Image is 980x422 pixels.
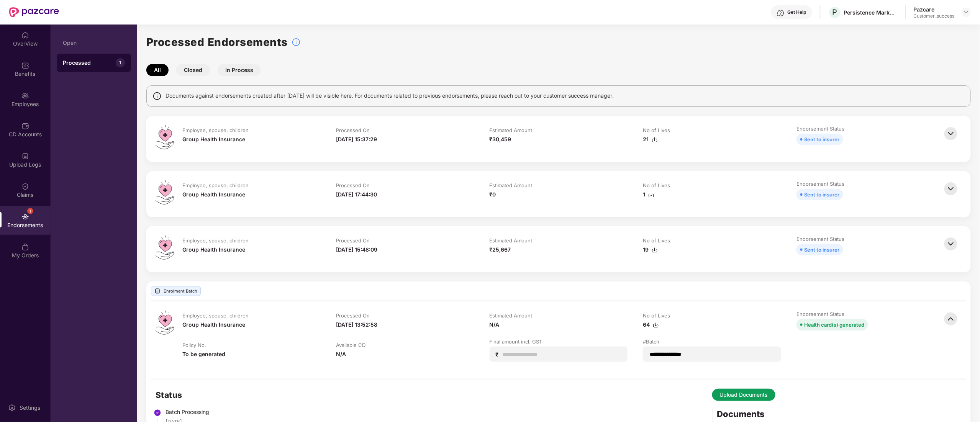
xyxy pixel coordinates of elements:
img: svg+xml;base64,PHN2ZyBpZD0iRW1wbG95ZWVzIiB4bWxucz0iaHR0cDovL3d3dy53My5vcmcvMjAwMC9zdmciIHdpZHRoPS... [21,92,29,100]
img: svg+xml;base64,PHN2ZyBpZD0iU3RlcC1Eb25lLTMyeDMyIiB4bWxucz0iaHR0cDovL3d3dy53My5vcmcvMjAwMC9zdmciIH... [154,409,161,417]
div: [DATE] 15:48:09 [336,245,377,254]
div: Sent to insurer [804,135,839,144]
img: svg+xml;base64,PHN2ZyBpZD0iRG93bmxvYWQtMzJ4MzIiIHhtbG5zPSJodHRwOi8vd3d3LnczLm9yZy8yMDAwL3N2ZyIgd2... [652,247,658,253]
div: Group Health Insurance [182,135,245,144]
div: Sent to insurer [804,245,839,254]
div: N/A [336,350,346,358]
div: N/A [490,321,500,329]
img: svg+xml;base64,PHN2ZyBpZD0iQmFjay0zMngzMiIgeG1sbnM9Imh0dHA6Ly93d3cudzMub3JnLzIwMDAvc3ZnIiB3aWR0aD... [942,125,959,142]
div: Batch Processing [166,408,228,416]
div: No of Lives [643,127,670,134]
img: svg+xml;base64,PHN2ZyB4bWxucz0iaHR0cDovL3d3dy53My5vcmcvMjAwMC9zdmciIHdpZHRoPSI0OS4zMiIgaGVpZ2h0PS... [156,236,174,260]
img: svg+xml;base64,PHN2ZyB4bWxucz0iaHR0cDovL3d3dy53My5vcmcvMjAwMC9zdmciIHdpZHRoPSI0OS4zMiIgaGVpZ2h0PS... [156,311,174,335]
img: svg+xml;base64,PHN2ZyBpZD0iQmFjay0zMngzMiIgeG1sbnM9Imh0dHA6Ly93d3cudzMub3JnLzIwMDAvc3ZnIiB3aWR0aD... [942,311,959,327]
img: svg+xml;base64,PHN2ZyBpZD0iRG93bmxvYWQtMzJ4MzIiIHhtbG5zPSJodHRwOi8vd3d3LnczLm9yZy8yMDAwL3N2ZyIgd2... [652,137,658,143]
div: #Batch [643,338,659,345]
img: svg+xml;base64,PHN2ZyBpZD0iU2V0dGluZy0yMHgyMCIgeG1sbnM9Imh0dHA6Ly93d3cudzMub3JnLzIwMDAvc3ZnIiB3aW... [8,404,16,412]
img: svg+xml;base64,PHN2ZyBpZD0iTXlfT3JkZXJzIiBkYXRhLW5hbWU9Ik15IE9yZGVycyIgeG1sbnM9Imh0dHA6Ly93d3cudz... [21,243,29,251]
img: svg+xml;base64,PHN2ZyBpZD0iQmFjay0zMngzMiIgeG1sbnM9Imh0dHA6Ly93d3cudzMub3JnLzIwMDAvc3ZnIiB3aWR0aD... [942,180,959,197]
img: svg+xml;base64,PHN2ZyBpZD0iRW5kb3JzZW1lbnRzIiB4bWxucz0iaHR0cDovL3d3dy53My5vcmcvMjAwMC9zdmciIHdpZH... [21,213,29,221]
div: [DATE] 17:44:30 [336,190,377,199]
div: Processed On [336,127,370,134]
img: svg+xml;base64,PHN2ZyBpZD0iRG93bmxvYWQtMzJ4MzIiIHhtbG5zPSJodHRwOi8vd3d3LnczLm9yZy8yMDAwL3N2ZyIgd2... [653,322,659,328]
span: P [833,8,837,17]
img: svg+xml;base64,PHN2ZyBpZD0iRG93bmxvYWQtMzJ4MzIiIHhtbG5zPSJodHRwOi8vd3d3LnczLm9yZy8yMDAwL3N2ZyIgd2... [648,192,654,198]
button: Closed [176,64,210,76]
img: svg+xml;base64,PHN2ZyBpZD0iQmVuZWZpdHMiIHhtbG5zPSJodHRwOi8vd3d3LnczLm9yZy8yMDAwL3N2ZyIgd2lkdGg9Ij... [21,62,29,69]
div: Group Health Insurance [182,190,245,199]
img: svg+xml;base64,PHN2ZyBpZD0iSW5mb18tXzMyeDMyIiBkYXRhLW5hbWU9IkluZm8gLSAzMngzMiIgeG1sbnM9Imh0dHA6Ly... [292,38,301,47]
img: svg+xml;base64,PHN2ZyB4bWxucz0iaHR0cDovL3d3dy53My5vcmcvMjAwMC9zdmciIHdpZHRoPSI0OS4zMiIgaGVpZ2h0PS... [156,180,174,204]
img: svg+xml;base64,PHN2ZyBpZD0iVXBsb2FkX0xvZ3MiIGRhdGEtbmFtZT0iVXBsb2FkIExvZ3MiIHhtbG5zPSJodHRwOi8vd3... [21,152,29,160]
div: Employee, spouse, children [182,312,249,319]
img: svg+xml;base64,PHN2ZyBpZD0iQ0RfQWNjb3VudHMiIGRhdGEtbmFtZT0iQ0QgQWNjb3VudHMiIHhtbG5zPSJodHRwOi8vd3... [21,122,29,130]
div: No of Lives [643,237,670,244]
div: Processed On [336,237,370,244]
img: New Pazcare Logo [9,7,59,17]
div: Customer_success [914,13,955,19]
div: [DATE] 15:37:29 [336,135,377,144]
div: 1 [27,208,33,214]
div: Policy No. [182,342,206,348]
div: Endorsement Status [796,180,844,187]
span: ₹ [496,351,502,358]
div: Settings [17,404,43,412]
div: Employee, spouse, children [182,237,249,244]
div: To be generated [182,350,225,358]
div: ₹25,667 [490,245,511,254]
div: Endorsement Status [796,236,844,242]
div: ₹0 [490,190,496,199]
div: Open [63,40,125,46]
div: [DATE] 13:52:58 [336,321,377,329]
div: Processed On [336,312,370,319]
div: Enrolment Batch [151,286,201,296]
div: Estimated Amount [490,182,533,189]
span: Documents against endorsements created after [DATE] will be visible here. For documents related t... [166,92,614,100]
img: svg+xml;base64,PHN2ZyBpZD0iRHJvcGRvd24tMzJ4MzIiIHhtbG5zPSJodHRwOi8vd3d3LnczLm9yZy8yMDAwL3N2ZyIgd2... [963,9,969,15]
h2: Status [156,389,228,401]
div: 21 [643,135,658,144]
div: Final amount incl. GST [490,338,542,345]
img: svg+xml;base64,PHN2ZyBpZD0iVXBsb2FkX0xvZ3MiIGRhdGEtbmFtZT0iVXBsb2FkIExvZ3MiIHhtbG5zPSJodHRwOi8vd3... [154,288,161,294]
div: Estimated Amount [490,312,533,319]
div: No of Lives [643,182,670,189]
div: Pazcare [914,6,955,13]
div: Sent to insurer [804,190,839,199]
div: 1 [643,190,654,199]
div: Employee, spouse, children [182,127,249,134]
img: svg+xml;base64,PHN2ZyBpZD0iSW5mbyIgeG1sbnM9Imh0dHA6Ly93d3cudzMub3JnLzIwMDAvc3ZnIiB3aWR0aD0iMTQiIG... [152,92,162,101]
div: Persistence Market Research Private Limited [844,9,898,16]
img: svg+xml;base64,PHN2ZyBpZD0iQ2xhaW0iIHhtbG5zPSJodHRwOi8vd3d3LnczLm9yZy8yMDAwL3N2ZyIgd2lkdGg9IjIwIi... [21,183,29,190]
h1: Processed Endorsements [146,34,288,51]
div: 64 [643,321,659,329]
div: Estimated Amount [490,237,533,244]
img: svg+xml;base64,PHN2ZyB4bWxucz0iaHR0cDovL3d3dy53My5vcmcvMjAwMC9zdmciIHdpZHRoPSI0OS4zMiIgaGVpZ2h0PS... [156,125,174,149]
div: Endorsement Status [796,311,844,317]
div: Group Health Insurance [182,245,245,254]
div: Health card(s) generated [804,321,864,329]
div: Endorsement Status [796,125,844,132]
div: No of Lives [643,312,670,319]
div: Documents [717,409,954,419]
div: Processed On [336,182,370,189]
div: Estimated Amount [490,127,533,134]
button: In Process [218,64,261,76]
img: svg+xml;base64,PHN2ZyBpZD0iSG9tZSIgeG1sbnM9Imh0dHA6Ly93d3cudzMub3JnLzIwMDAvc3ZnIiB3aWR0aD0iMjAiIG... [21,31,29,39]
div: Group Health Insurance [182,321,245,329]
button: Upload Documents [712,389,775,401]
div: Get Help [788,9,806,15]
div: Available CD [336,342,365,348]
div: Employee, spouse, children [182,182,249,189]
div: 1 [116,58,125,67]
button: All [146,64,169,76]
div: ₹30,459 [490,135,511,144]
img: svg+xml;base64,PHN2ZyBpZD0iQmFjay0zMngzMiIgeG1sbnM9Imh0dHA6Ly93d3cudzMub3JnLzIwMDAvc3ZnIiB3aWR0aD... [942,236,959,252]
div: Processed [63,59,116,67]
div: 19 [643,245,658,254]
img: svg+xml;base64,PHN2ZyBpZD0iSGVscC0zMngzMiIgeG1sbnM9Imh0dHA6Ly93d3cudzMub3JnLzIwMDAvc3ZnIiB3aWR0aD... [777,9,785,17]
